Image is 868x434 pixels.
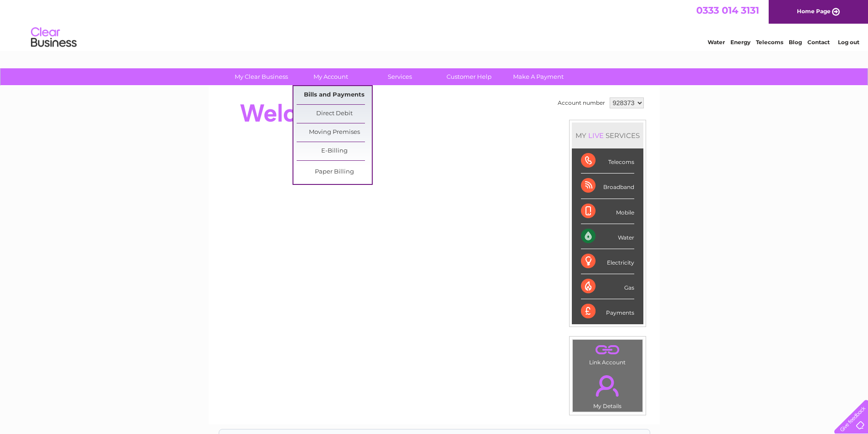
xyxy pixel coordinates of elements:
[219,5,650,44] div: Clear Business is a trading name of Verastar Limited (registered in [GEOGRAPHIC_DATA] No. 3667643...
[31,24,77,51] img: logo.png
[696,5,759,16] a: 0333 014 3131
[581,199,634,224] div: Mobile
[581,148,634,174] div: Telecoms
[575,342,640,358] a: .
[708,39,725,46] a: Water
[293,68,368,85] a: My Account
[581,274,634,299] div: Gas
[501,68,576,85] a: Make A Payment
[572,339,643,368] td: Link Account
[572,368,643,412] td: My Details
[297,142,372,160] a: E-Billing
[756,39,783,46] a: Telecoms
[297,123,372,142] a: Moving Premises
[575,370,640,402] a: .
[586,131,606,140] div: LIVE
[807,39,830,46] a: Contact
[297,163,372,181] a: Paper Billing
[838,39,859,46] a: Log out
[555,95,607,111] td: Account number
[581,224,634,249] div: Water
[789,39,802,46] a: Blog
[581,299,634,324] div: Payments
[297,86,372,104] a: Bills and Payments
[431,68,507,85] a: Customer Help
[224,68,299,85] a: My Clear Business
[730,39,750,46] a: Energy
[572,123,643,148] div: MY SERVICES
[581,174,634,199] div: Broadband
[581,249,634,274] div: Electricity
[362,68,437,85] a: Services
[297,105,372,123] a: Direct Debit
